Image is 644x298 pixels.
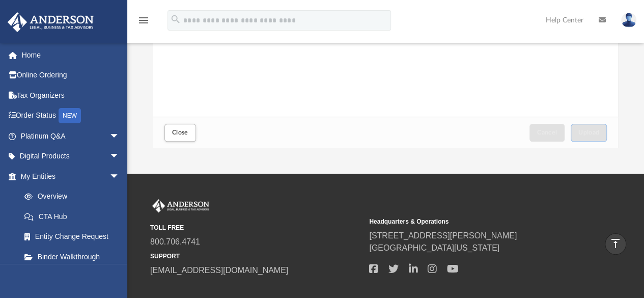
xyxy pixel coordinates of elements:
[59,108,81,123] div: NEW
[109,146,130,167] span: arrow_drop_down
[172,129,188,136] span: Close
[7,146,135,167] a: Digital Productsarrow_drop_down
[150,237,200,246] a: 800.706.4741
[571,124,607,142] button: Upload
[109,126,130,147] span: arrow_drop_down
[5,12,97,32] img: Anderson Advisors Platinum Portal
[621,13,636,28] img: User Pic
[170,14,181,25] i: search
[369,217,581,226] small: Headquarters & Operations
[7,166,135,186] a: My Entitiesarrow_drop_down
[137,19,150,26] a: menu
[369,231,517,240] a: [STREET_ADDRESS][PERSON_NAME]
[609,237,622,250] i: vertical_align_top
[150,223,362,232] small: TOLL FREE
[14,186,135,207] a: Overview
[14,206,135,227] a: CTA Hub
[605,233,626,255] a: vertical_align_top
[7,105,135,126] a: Order StatusNEW
[109,166,130,187] span: arrow_drop_down
[164,124,196,142] button: Close
[150,199,211,212] img: Anderson Advisors Platinum Portal
[578,129,600,136] span: Upload
[7,126,135,146] a: Platinum Q&Aarrow_drop_down
[14,247,135,267] a: Binder Walkthrough
[7,65,135,86] a: Online Ordering
[150,252,362,261] small: SUPPORT
[7,85,135,105] a: Tax Organizers
[7,45,135,65] a: Home
[137,14,150,26] i: menu
[369,243,499,252] a: [GEOGRAPHIC_DATA][US_STATE]
[14,227,135,247] a: Entity Change Request
[150,266,288,275] a: [EMAIL_ADDRESS][DOMAIN_NAME]
[529,124,565,142] button: Cancel
[537,129,557,136] span: Cancel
